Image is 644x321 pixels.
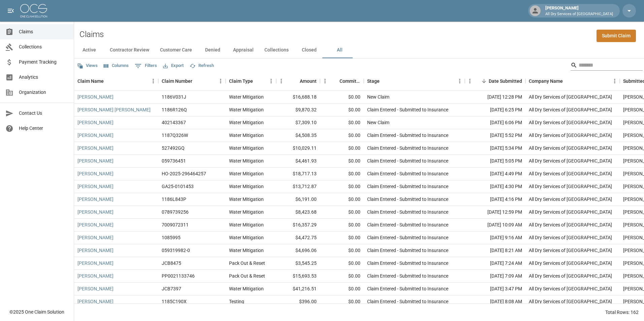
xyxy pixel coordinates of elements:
p: All Dry Services of [GEOGRAPHIC_DATA] [545,11,613,17]
div: Claim Type [229,72,253,91]
button: Sort [253,76,262,86]
div: [DATE] 3:47 PM [465,283,525,295]
div: All Dry Services of Atlanta [529,132,612,139]
div: Water Mitigation [229,209,264,215]
div: Claim Type [226,72,276,91]
div: $7,309.10 [276,116,320,129]
div: 1186R126Q [162,106,187,113]
div: $3,545.25 [276,257,320,270]
div: All Dry Services of Atlanta [529,285,612,292]
div: Claim Number [162,72,192,91]
div: Water Mitigation [229,234,264,241]
div: All Dry Services of Atlanta [529,106,612,113]
div: Claim Number [158,72,226,91]
button: Sort [380,76,389,86]
div: Claim Entered - Submitted to Insurance [367,247,448,254]
div: © 2025 One Claim Solution [9,309,64,315]
button: Customer Care [155,42,197,58]
div: $0.00 [320,142,364,155]
div: [DATE] 12:59 PM [465,206,525,219]
div: Amount [276,72,320,91]
button: Sort [290,76,300,86]
button: Menu [276,76,286,86]
div: $0.00 [320,231,364,244]
div: New Claim [367,119,389,126]
button: Sort [330,76,340,86]
a: [PERSON_NAME] [77,298,114,305]
div: JCB8475 [162,260,181,266]
div: Claim Entered - Submitted to Insurance [367,196,448,203]
div: $4,461.93 [276,155,320,168]
div: [DATE] 5:34 PM [465,142,525,155]
span: Contact Us [19,110,68,117]
a: [PERSON_NAME] [77,157,114,164]
div: $0.00 [320,91,364,104]
div: All Dry Services of Atlanta [529,157,612,164]
span: Analytics [19,74,68,81]
div: 0789739256 [162,209,189,215]
div: Claim Entered - Submitted to Insurance [367,221,448,228]
button: Show filters [133,61,159,71]
button: Sort [104,76,113,86]
button: Menu [148,76,158,86]
button: Sort [563,76,572,86]
button: Select columns [102,61,130,71]
div: Pack Out & Reset [229,273,265,279]
div: Water Mitigation [229,247,264,254]
div: $0.00 [320,257,364,270]
div: Claim Entered - Submitted to Insurance [367,273,448,279]
div: Water Mitigation [229,157,264,164]
button: Views [75,61,99,71]
div: All Dry Services of Atlanta [529,234,612,241]
div: Date Submitted [489,72,522,91]
div: $8,423.68 [276,206,320,219]
div: [DATE] 5:52 PM [465,129,525,142]
div: Water Mitigation [229,196,264,203]
a: [PERSON_NAME] [77,221,114,228]
span: Help Center [19,125,68,132]
div: All Dry Services of Atlanta [529,260,612,266]
div: [DATE] 4:49 PM [465,168,525,180]
div: Water Mitigation [229,132,264,139]
button: Refresh [188,61,216,71]
button: Menu [610,76,620,86]
div: $0.00 [320,168,364,180]
div: All Dry Services of Atlanta [529,94,612,100]
div: $6,191.00 [276,193,320,206]
button: Menu [216,76,226,86]
button: Appraisal [228,42,259,58]
div: $41,216.51 [276,283,320,295]
div: $0.00 [320,206,364,219]
button: open drawer [4,4,18,17]
div: All Dry Services of Atlanta [529,209,612,215]
div: $0.00 [320,155,364,168]
div: 1085995 [162,234,181,241]
div: [DATE] 10:09 AM [465,219,525,231]
button: Export [161,61,185,71]
div: [DATE] 7:09 AM [465,270,525,283]
button: Closed [294,42,324,58]
button: Menu [266,76,276,86]
div: [DATE] 9:16 AM [465,231,525,244]
div: All Dry Services of Atlanta [529,273,612,279]
button: Sort [479,76,489,86]
div: Claim Entered - Submitted to Insurance [367,106,448,113]
div: 059319982-0 [162,247,190,254]
a: [PERSON_NAME] [77,260,114,266]
div: $0.00 [320,219,364,231]
div: [DATE] 12:28 PM [465,91,525,104]
a: [PERSON_NAME] [77,209,114,215]
a: [PERSON_NAME] [77,285,114,292]
div: Claim Entered - Submitted to Insurance [367,170,448,177]
div: $16,357.29 [276,219,320,231]
span: Collections [19,43,68,50]
div: Water Mitigation [229,94,264,100]
div: [DATE] 4:16 PM [465,193,525,206]
a: [PERSON_NAME] [77,132,114,139]
div: $0.00 [320,116,364,129]
div: 1185C190X [162,298,187,305]
div: All Dry Services of Atlanta [529,221,612,228]
div: [DATE] 8:08 AM [465,295,525,308]
div: Water Mitigation [229,285,264,292]
div: New Claim [367,94,389,100]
